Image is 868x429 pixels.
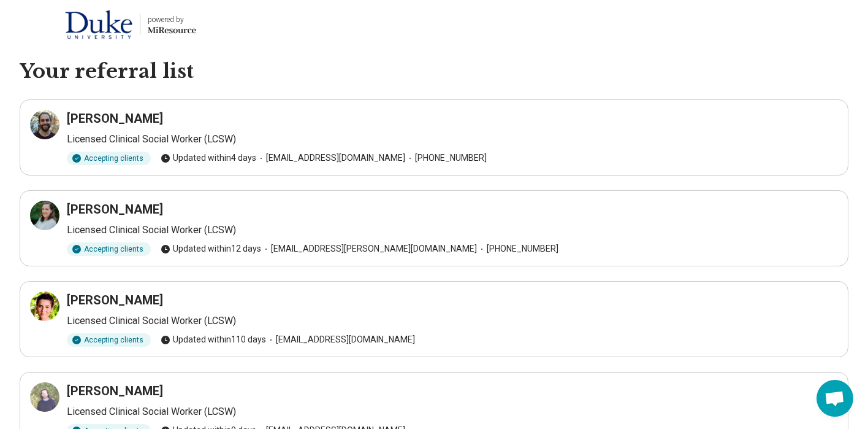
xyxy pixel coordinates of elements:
a: Duke Universitypowered by [20,10,196,39]
h3: [PERSON_NAME] [67,292,163,309]
span: Updated within 110 days [161,333,266,346]
span: Updated within 4 days [161,152,256,164]
div: powered by [148,14,196,25]
p: Licensed Clinical Social Worker (LCSW) [67,132,838,147]
p: Licensed Clinical Social Worker (LCSW) [67,314,838,328]
div: Accepting clients [67,152,151,165]
div: Accepting clients [67,333,151,347]
div: Open chat [817,380,853,417]
span: Updated within 12 days [161,242,261,255]
span: [PHONE_NUMBER] [405,152,487,164]
img: Duke University [65,10,132,39]
div: Accepting clients [67,242,151,256]
p: Licensed Clinical Social Worker (LCSW) [67,223,838,238]
span: [EMAIL_ADDRESS][DOMAIN_NAME] [256,152,405,164]
h3: [PERSON_NAME] [67,110,163,127]
p: Licensed Clinical Social Worker (LCSW) [67,404,838,419]
h3: [PERSON_NAME] [67,382,163,400]
span: [EMAIL_ADDRESS][DOMAIN_NAME] [266,333,415,346]
h1: Your referral list [20,59,848,85]
span: [PHONE_NUMBER] [477,242,558,255]
span: [EMAIL_ADDRESS][PERSON_NAME][DOMAIN_NAME] [261,242,477,255]
h3: [PERSON_NAME] [67,201,163,218]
